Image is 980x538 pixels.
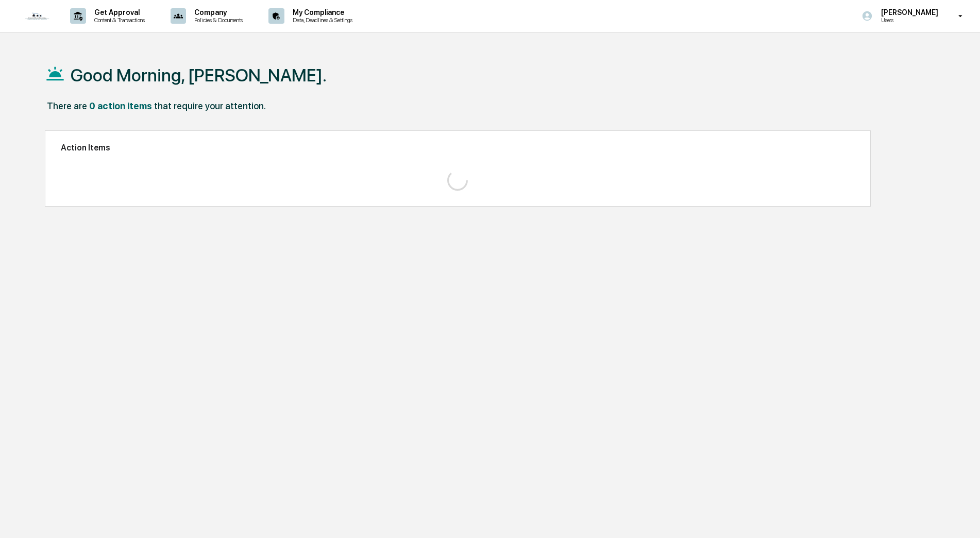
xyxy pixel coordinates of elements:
[186,16,248,24] p: Policies & Documents
[873,16,943,24] p: Users
[873,8,943,16] p: [PERSON_NAME]
[86,8,150,16] p: Get Approval
[89,100,152,111] div: 0 action items
[47,100,87,111] div: There are
[61,143,855,153] h2: Action Items
[284,8,358,16] p: My Compliance
[186,8,248,16] p: Company
[86,16,150,24] p: Content & Transactions
[25,12,49,20] img: logo
[154,100,266,111] div: that require your attention.
[71,65,327,86] h1: Good Morning, [PERSON_NAME].
[284,16,358,24] p: Data, Deadlines & Settings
